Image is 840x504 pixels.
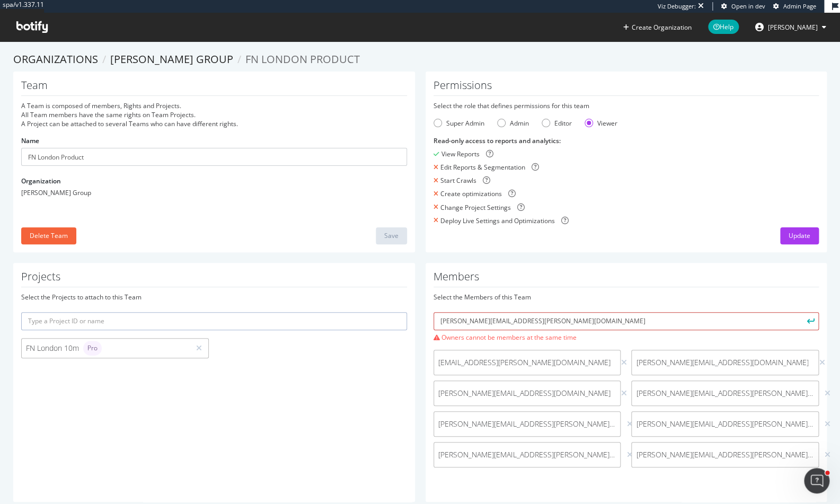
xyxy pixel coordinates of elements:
span: FN London Product [245,52,360,66]
div: Viz Debugger: [658,2,696,11]
div: Select the Members of this Team [434,293,819,302]
h1: Team [21,79,407,96]
span: kerry [768,23,818,32]
div: Read-only access to reports and analytics : [434,136,819,145]
div: Viewer [585,119,617,128]
div: FN London 10m [26,341,185,356]
button: [PERSON_NAME] [747,19,835,36]
div: Create optimizations [440,189,502,198]
div: Deploy Live Settings and Optimizations [440,216,555,225]
label: Organization [21,176,61,185]
div: Editor [542,119,572,128]
input: Type a Project ID or name [21,312,407,330]
span: [PERSON_NAME][EMAIL_ADDRESS][PERSON_NAME][DOMAIN_NAME] [636,419,814,429]
span: [EMAIL_ADDRESS][PERSON_NAME][DOMAIN_NAME] [438,357,611,368]
span: [PERSON_NAME][EMAIL_ADDRESS][PERSON_NAME][DOMAIN_NAME] [438,449,616,460]
input: Type a user email [434,312,819,330]
div: Save [384,231,399,240]
span: Pro [87,345,98,351]
div: Admin [510,119,529,128]
button: Create Organization [623,22,692,32]
span: [PERSON_NAME][EMAIL_ADDRESS][PERSON_NAME][DOMAIN_NAME] [636,388,814,399]
ol: breadcrumbs [13,52,827,67]
span: Help [708,20,739,34]
h1: Permissions [434,79,819,96]
a: [PERSON_NAME] Group [110,52,233,66]
span: [PERSON_NAME][EMAIL_ADDRESS][PERSON_NAME][DOMAIN_NAME] [438,419,616,429]
div: Change Project Settings [440,203,511,212]
a: Organizations [13,52,98,66]
span: Owners cannot be members at the same time [434,333,819,342]
iframe: Intercom live chat [804,468,829,493]
h1: Members [434,271,819,287]
span: [PERSON_NAME][EMAIL_ADDRESS][DOMAIN_NAME] [636,357,808,368]
span: Admin Page [783,2,816,10]
div: Select the Projects to attach to this Team [21,293,407,302]
span: [PERSON_NAME][EMAIL_ADDRESS][DOMAIN_NAME] [438,388,611,399]
div: Start Crawls [440,176,476,185]
div: Select the role that defines permissions for this team [434,101,819,110]
div: Super Admin [434,119,484,128]
div: Editor [554,119,572,128]
div: [PERSON_NAME] Group [21,188,407,197]
label: Name [21,136,39,145]
input: Name [21,148,407,166]
a: Admin Page [773,2,816,11]
div: View Reports [441,149,480,158]
span: Open in dev [731,2,765,10]
div: Update [789,231,810,240]
div: A Team is composed of members, Rights and Projects. All Team members have the same rights on Team... [21,101,407,128]
button: Delete Team [21,227,76,244]
div: Viewer [597,119,617,128]
div: Edit Reports & Segmentation [440,163,525,172]
div: Delete Team [30,231,68,240]
h1: Projects [21,271,407,287]
span: [PERSON_NAME][EMAIL_ADDRESS][PERSON_NAME][DOMAIN_NAME] [636,449,814,460]
button: Save [376,227,407,244]
button: Update [780,227,819,244]
div: Admin [497,119,529,128]
a: Open in dev [721,2,765,11]
div: brand label [83,341,102,356]
div: Super Admin [446,119,484,128]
